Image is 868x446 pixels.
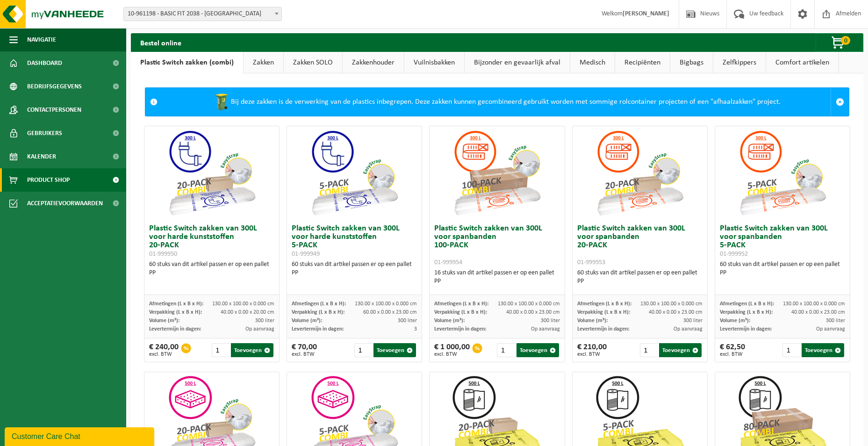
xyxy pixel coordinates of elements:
span: excl. BTW [292,352,317,357]
span: Op aanvraag [674,326,703,332]
span: 3 [414,326,417,332]
h3: Plastic Switch zakken van 300L voor spanbanden 5-PACK [720,224,845,258]
div: 60 stuks van dit artikel passen er op een pallet [720,260,845,277]
a: Zakken [244,52,283,73]
span: Afmetingen (L x B x H): [149,301,203,307]
span: Levertermijn in dagen: [434,326,486,332]
span: Levertermijn in dagen: [720,326,772,332]
span: 0 [841,36,850,45]
span: Verpakking (L x B x H): [292,309,344,315]
span: 10-961198 - BASIC FIT 2038 - BRUSSEL [123,7,282,21]
span: 40.00 x 0.00 x 23.00 cm [506,309,560,315]
iframe: chat widget [5,425,156,446]
span: Acceptatievoorwaarden [27,192,103,215]
div: € 240,00 [149,343,179,357]
span: Volume (m³): [720,318,750,324]
div: PP [577,277,703,286]
div: 60 stuks van dit artikel passen er op een pallet [577,269,703,286]
a: Zakken SOLO [284,52,342,73]
span: excl. BTW [149,352,179,357]
span: Kalender [27,145,56,168]
div: PP [292,269,417,277]
span: 300 liter [255,318,274,324]
span: Op aanvraag [531,326,560,332]
span: 60.00 x 0.00 x 23.00 cm [363,309,417,315]
h3: Plastic Switch zakken van 300L voor harde kunststoffen 20-PACK [149,224,274,258]
span: Gebruikers [27,122,62,145]
span: 300 liter [683,318,703,324]
h3: Plastic Switch zakken van 300L voor harde kunststoffen 5-PACK [292,224,417,258]
span: Op aanvraag [245,326,274,332]
a: Bijzonder en gevaarlijk afval [465,52,570,73]
div: € 62,50 [720,343,745,357]
input: 1 [212,343,230,357]
span: 40.00 x 0.00 x 23.00 cm [791,309,845,315]
span: 40.00 x 0.00 x 23.00 cm [649,309,703,315]
span: Afmetingen (L x B x H): [577,301,631,307]
input: 1 [640,343,658,357]
span: 300 liter [826,318,845,324]
img: 01-999950 [165,126,258,220]
button: Toevoegen [516,343,559,357]
span: Volume (m³): [292,318,322,324]
div: PP [720,269,845,277]
a: Recipiënten [615,52,670,73]
span: 01-999952 [720,251,748,258]
span: Navigatie [27,28,56,51]
button: Toevoegen [802,343,844,357]
span: 01-999954 [434,259,462,266]
span: Afmetingen (L x B x H): [434,301,488,307]
span: 130.00 x 100.00 x 0.000 cm [498,301,560,307]
div: PP [149,269,274,277]
input: 1 [497,343,515,357]
strong: [PERSON_NAME] [623,10,669,17]
span: 130.00 x 100.00 x 0.000 cm [783,301,845,307]
span: 130.00 x 100.00 x 0.000 cm [355,301,417,307]
span: Levertermijn in dagen: [292,326,344,332]
span: 01-999949 [292,251,320,258]
span: 01-999950 [149,251,177,258]
span: 40.00 x 0.00 x 20.00 cm [221,309,274,315]
span: excl. BTW [577,352,607,357]
span: Verpakking (L x B x H): [149,309,202,315]
span: Levertermijn in dagen: [149,326,201,332]
div: Bij deze zakken is de verwerking van de plastics inbegrepen. Deze zakken kunnen gecombineerd gebr... [162,88,831,116]
span: Afmetingen (L x B x H): [720,301,774,307]
div: € 70,00 [292,343,317,357]
div: 60 stuks van dit artikel passen er op een pallet [292,260,417,277]
img: 01-999952 [736,126,829,220]
input: 1 [354,343,373,357]
span: Verpakking (L x B x H): [577,309,630,315]
span: Levertermijn in dagen: [577,326,629,332]
h3: Plastic Switch zakken van 300L voor spanbanden 100-PACK [434,224,560,266]
a: Zelfkippers [713,52,766,73]
span: excl. BTW [434,352,470,357]
span: 300 liter [398,318,417,324]
a: Zakkenhouder [343,52,404,73]
img: WB-0240-HPE-GN-50.png [212,93,231,111]
span: 130.00 x 100.00 x 0.000 cm [640,301,703,307]
span: Bedrijfsgegevens [27,75,82,98]
a: Sluit melding [831,88,849,116]
span: 10-961198 - BASIC FIT 2038 - BRUSSEL [124,7,281,21]
a: Bigbags [670,52,713,73]
div: € 1 000,00 [434,343,470,357]
button: Toevoegen [659,343,702,357]
span: Volume (m³): [149,318,179,324]
h3: Plastic Switch zakken van 300L voor spanbanden 20-PACK [577,224,703,266]
span: 130.00 x 100.00 x 0.000 cm [212,301,274,307]
span: Afmetingen (L x B x H): [292,301,346,307]
span: 01-999953 [577,259,605,266]
img: 01-999954 [450,126,544,220]
span: Verpakking (L x B x H): [720,309,773,315]
a: Comfort artikelen [766,52,839,73]
span: Product Shop [27,168,70,192]
a: Plastic Switch zakken (combi) [131,52,243,73]
h2: Bestel online [131,33,191,51]
span: excl. BTW [720,352,745,357]
div: PP [434,277,560,286]
span: Volume (m³): [434,318,465,324]
span: Op aanvraag [816,326,845,332]
span: Volume (m³): [577,318,608,324]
